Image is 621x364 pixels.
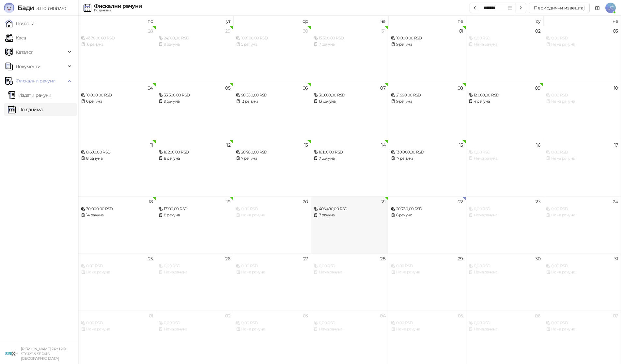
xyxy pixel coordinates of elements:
td: 2025-08-06 [233,83,311,140]
div: 17 рачуна [391,155,463,162]
td: 2025-08-25 [78,254,156,311]
div: 30 [303,29,308,33]
img: Logo [4,3,14,13]
td: 2025-08-09 [466,83,544,140]
td: 2025-08-05 [156,83,234,140]
div: 07 [380,86,385,90]
div: 14 рачуна [81,212,153,218]
th: су [466,16,544,26]
div: 16 рачуна [81,41,153,48]
td: 2025-08-28 [311,254,389,311]
a: Каса [5,31,26,44]
div: Нема рачуна [81,269,153,275]
a: Издати рачуни [8,89,52,102]
div: 0,00 RSD [546,92,618,98]
div: 15 [459,143,463,147]
div: 21.990,00 RSD [391,92,463,98]
div: Нема рачуна [546,41,618,48]
div: 11 [150,143,153,147]
div: 18 [149,199,153,204]
a: По данима [8,103,42,116]
td: 2025-08-18 [78,197,156,254]
div: Нема рачуна [314,326,386,332]
td: 2025-08-14 [311,140,389,197]
div: 01 [459,29,463,33]
span: Документи [16,60,40,73]
div: 02 [225,313,230,318]
td: 2025-08-11 [78,140,156,197]
div: 16.100,00 RSD [314,149,386,155]
div: 8.600,00 RSD [81,149,153,155]
div: Нема рачуна [546,212,618,218]
div: 03 [303,313,308,318]
div: 29 [225,29,230,33]
td: 2025-08-13 [233,140,311,197]
div: 10 [614,86,618,90]
td: 2025-08-12 [156,140,234,197]
div: 0,00 RSD [236,263,308,269]
div: 20.750,00 RSD [391,206,463,212]
td: 2025-07-28 [78,26,156,83]
div: 24 [613,199,618,204]
div: 19 [226,199,230,204]
div: 0,00 RSD [469,320,541,326]
div: Нема рачуна [469,155,541,162]
div: 0,00 RSD [391,320,463,326]
div: 28.950,00 RSD [236,149,308,155]
div: Нема рачуна [469,269,541,275]
td: 2025-08-26 [156,254,234,311]
div: 0,00 RSD [469,263,541,269]
div: 13 рачуна [314,98,386,105]
div: 31 [614,256,618,261]
span: UĆ [605,3,616,13]
div: 09 [535,86,540,90]
th: по [78,16,156,26]
div: 13 рачуна [236,98,308,105]
div: 0,00 RSD [546,263,618,269]
div: 07 [613,313,618,318]
div: 7 рачуна [236,155,308,162]
div: 6 рачуна [81,98,153,105]
td: 2025-07-31 [311,26,389,83]
div: 0,00 RSD [546,320,618,326]
span: 3.11.0-b80b730 [34,6,66,11]
div: Нема рачуна [546,155,618,162]
div: 9 рачуна [391,98,463,105]
div: 7 рачуна [314,155,386,162]
div: Нема рачуна [469,41,541,48]
div: 4 рачуна [469,98,541,105]
div: Нема рачуна [391,269,463,275]
div: 0,00 RSD [81,263,153,269]
div: Нема рачуна [236,326,308,332]
div: Нема рачуна [469,212,541,218]
td: 2025-08-20 [233,197,311,254]
div: 0,00 RSD [469,206,541,212]
div: 23 [536,199,540,204]
div: 17.100,00 RSD [159,206,231,212]
div: 33.300,00 RSD [159,92,231,98]
td: 2025-08-19 [156,197,234,254]
div: 9 рачуна [391,41,463,48]
td: 2025-08-16 [466,140,544,197]
div: 0,00 RSD [159,263,231,269]
div: 04 [380,313,385,318]
div: 15.500,00 RSD [314,35,386,41]
div: 7 рачуна [314,41,386,48]
div: 02 [535,29,540,33]
div: Нема рачуна [81,326,153,332]
div: 28 [380,256,385,261]
div: 0,00 RSD [81,320,153,326]
img: 64x64-companyLogo-cb9a1907-c9b0-4601-bb5e-5084e694c383.png [5,347,18,360]
div: 05 [225,86,230,90]
td: 2025-08-07 [311,83,389,140]
td: 2025-08-04 [78,83,156,140]
div: 130.000,00 RSD [391,149,463,155]
div: 25 [148,256,153,261]
div: 0,00 RSD [314,320,386,326]
div: 29 [458,256,463,261]
div: По данима [94,9,142,12]
div: Нема рачуна [159,326,231,332]
div: 14 [381,143,385,147]
td: 2025-08-29 [388,254,466,311]
div: Нема рачуна [236,269,308,275]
